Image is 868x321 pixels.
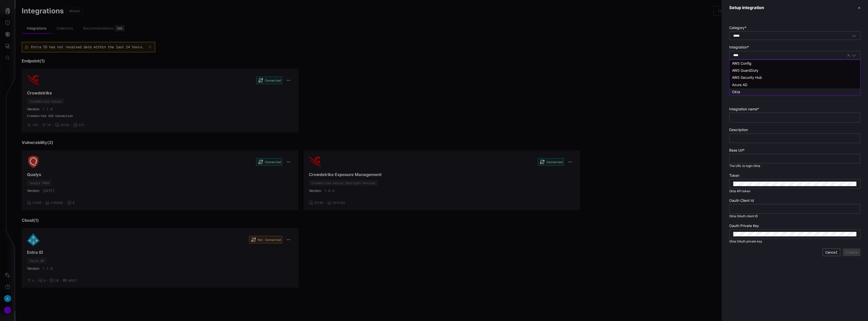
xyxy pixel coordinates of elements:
span: AWS Config [732,61,751,65]
span: Okta API token [729,189,750,193]
label: Integration name * [729,107,860,111]
button: Create [843,249,860,256]
span: Okta OAuth client ID [729,214,758,218]
span: AWS GuardDuty [732,68,758,72]
button: Cancel [823,249,840,256]
button: Toggle options menu [852,33,856,38]
span: The URL to login Okta [729,164,760,168]
label: Token [729,173,860,178]
button: ✕ [858,5,860,10]
span: Okta OAuth private key [729,239,762,243]
label: Category * [729,26,860,30]
label: Oauth Client Id [729,198,860,203]
label: Integration * [729,45,860,50]
button: Clear selection [847,53,851,58]
span: Okta [732,90,740,94]
span: Azure AD [732,83,747,87]
h3: Setup integration [729,5,764,10]
label: Description [729,128,860,132]
label: Oauth Private Key [729,224,860,228]
label: Base Url * [729,148,860,153]
span: AWS Security Hub [732,75,762,80]
button: Toggle options menu [852,53,856,58]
